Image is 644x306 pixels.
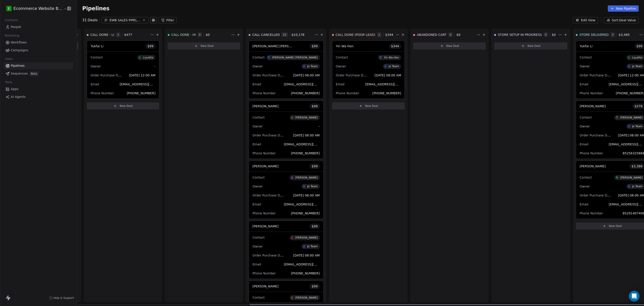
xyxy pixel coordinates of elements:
span: Owner [252,125,263,128]
span: $ 99 [637,44,643,48]
div: Jo Team [307,65,318,68]
div: Liyukfai [143,56,153,59]
div: [PERSON_NAME] [620,176,642,179]
span: [PHONE_NUMBER] [291,151,320,155]
button: New Deal [87,102,159,110]
span: Order Purchase Date [580,73,612,77]
span: [DATE] 08:00 AM [293,134,320,137]
div: Yin Wa Hon [384,56,399,59]
span: [EMAIL_ADDRESS][DOMAIN_NAME] [284,142,339,146]
div: L [292,296,293,300]
div: [PERSON_NAME] [620,116,642,119]
span: CALL DONE - LI [90,32,114,37]
span: Contact [580,176,592,179]
span: 0 [544,32,548,37]
button: Sort: Deal Value [604,17,639,23]
span: [PERSON_NAME] [580,104,606,108]
span: [EMAIL_ADDRESS][DOMAIN_NAME] [284,262,339,266]
span: Order Purchase Date [252,253,285,257]
span: 0 [197,32,202,37]
span: Phone Number [252,91,276,95]
span: Contact [252,116,265,119]
span: [PERSON_NAME] [580,164,606,168]
span: Phone Number [252,151,276,155]
a: People [4,23,73,31]
span: CALL DONE (POOR LEAD) [336,32,375,37]
span: E [8,6,10,11]
span: [PERSON_NAME] [252,164,278,168]
span: Owner [580,125,590,128]
div: STORE DELIVERED3$3,485 [576,29,638,41]
div: [PERSON_NAME] [295,116,318,119]
span: [EMAIL_ADDRESS][DOMAIN_NAME] [365,82,420,86]
a: Pipelines [4,62,73,69]
div: [PERSON_NAME] [PERSON_NAME]$99ContactT[PERSON_NAME] [PERSON_NAME]OwnerJJo TeamOrder Purchase Date... [249,41,323,99]
span: Phone Number [580,211,603,215]
span: Phone Number [580,91,603,95]
a: Apps [4,85,73,93]
div: Jo Team [632,65,643,68]
button: New Pipeline [608,5,639,12]
div: Jo Team [632,185,643,188]
span: STORE SETUP IN PROGRESS [498,32,542,37]
div: [PERSON_NAME] [295,176,318,179]
span: [EMAIL_ADDRESS][DOMAIN_NAME] [120,82,174,86]
span: Contact [580,56,592,59]
span: 1 [116,32,121,37]
span: $ 477 [124,32,132,37]
span: Owner [91,65,101,68]
span: New Deal [365,104,378,108]
span: Email [252,263,261,266]
span: $ 99 [312,284,318,289]
span: [DATE] 12:00 AM [129,73,155,77]
button: New Deal [413,42,486,50]
div: Jo Team [632,125,643,128]
span: Email [252,142,261,146]
div: Jo Team [389,65,399,68]
div: L [628,56,630,59]
span: Owner [252,185,263,188]
div: J [629,65,629,68]
span: Phone Number [91,91,114,95]
span: [DATE] 08:00 AM [293,73,320,77]
div: ABANDONED CART0$0 [413,29,476,41]
span: 0 [448,32,453,37]
button: Filter [158,17,177,23]
span: [PHONE_NUMBER] [372,91,401,95]
a: Help & Support [49,296,74,300]
span: Order Purchase Date [580,193,612,197]
button: New Deal [168,42,240,50]
span: $ 0 [552,32,556,37]
span: Owner [252,245,263,248]
span: Order Purchase Date [252,193,285,197]
a: Campaigns [4,47,73,54]
span: $ 10,178 [292,32,305,37]
span: Email [252,203,261,206]
span: Owner [336,65,346,68]
a: Workflows [4,39,73,46]
div: CALL DONE - LI1$477 [87,29,149,41]
span: Yukfai Li [580,44,592,48]
div: [PERSON_NAME]$99ContactL[PERSON_NAME]OwnerJJo TeamOrder Purchase Date[DATE] 08:00 AMEmail[EMAIL_A... [249,221,323,279]
span: 22 [282,32,288,37]
span: [PERSON_NAME] [252,284,278,288]
span: Email [91,82,99,86]
span: Order Purchase Date [252,133,285,137]
span: AI Agents [11,95,26,99]
span: Phone Number [336,91,359,95]
span: - [319,124,320,129]
span: Order Purchase Date [252,73,285,77]
div: [PERSON_NAME]$99ContactL[PERSON_NAME]Owner-Order Purchase Date[DATE] 08:00 AMEmail[EMAIL_ADDRESS]... [249,101,323,159]
div: CALL DONE (POOR LEAD)1$344 [332,29,395,41]
span: [DATE] 08:00 AM [375,73,401,77]
span: New Deal [120,104,133,108]
div: [PERSON_NAME] [295,236,318,239]
span: Sequences [11,71,28,76]
span: Order Purchase Date [91,73,123,77]
span: Yin Wa Hon [336,44,354,48]
span: Email [580,142,588,146]
span: CALL DONE - HI [171,32,196,37]
div: [PERSON_NAME]$99ContactJ[PERSON_NAME]OwnerJJo TeamOrder Purchase Date[DATE] 08:00 AMEmail[EMAIL_A... [249,161,323,219]
div: Y [380,56,381,59]
span: Phone Number [580,151,603,155]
